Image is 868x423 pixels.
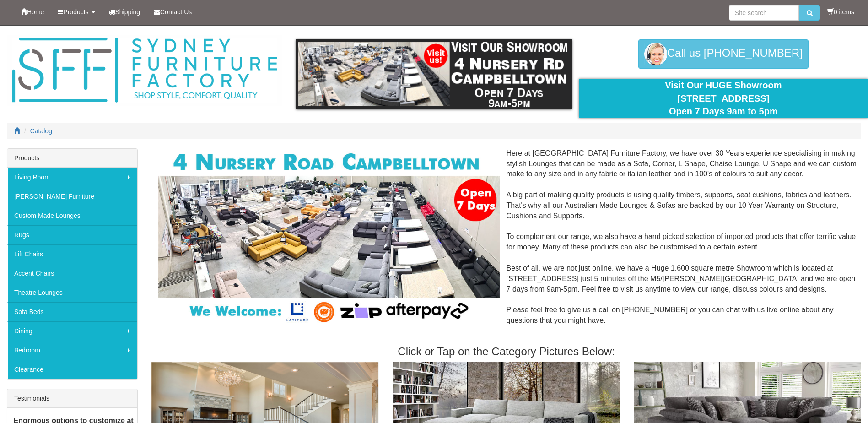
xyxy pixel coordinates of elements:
[63,8,88,16] span: Products
[7,35,282,106] img: Sydney Furniture Factory
[7,389,137,408] div: Testimonials
[160,8,192,16] span: Contact Us
[147,0,199,23] a: Contact Us
[115,8,140,16] span: Shipping
[158,148,499,326] img: Corner Modular Lounges
[7,321,137,341] a: Dining
[827,7,854,16] li: 0 items
[51,0,102,23] a: Products
[7,168,137,187] a: Living Room
[30,127,52,135] a: Catalog
[7,244,137,264] a: Lift Chairs
[7,360,137,379] a: Clearance
[7,225,137,244] a: Rugs
[7,302,137,321] a: Sofa Beds
[729,5,799,21] input: Site search
[586,79,861,118] div: Visit Our HUGE Showroom [STREET_ADDRESS] Open 7 Days 9am to 5pm
[151,346,861,358] h3: Click or Tap on the Category Pictures Below:
[7,264,137,283] a: Accent Chairs
[7,341,137,360] a: Bedroom
[151,148,861,336] div: Here at [GEOGRAPHIC_DATA] Furniture Factory, we have over 30 Years experience specialising in mak...
[7,187,137,206] a: [PERSON_NAME] Furniture
[296,39,571,109] img: showroom.gif
[7,283,137,302] a: Theatre Lounges
[7,206,137,225] a: Custom Made Lounges
[27,8,44,16] span: Home
[102,0,147,23] a: Shipping
[14,0,51,23] a: Home
[7,149,137,168] div: Products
